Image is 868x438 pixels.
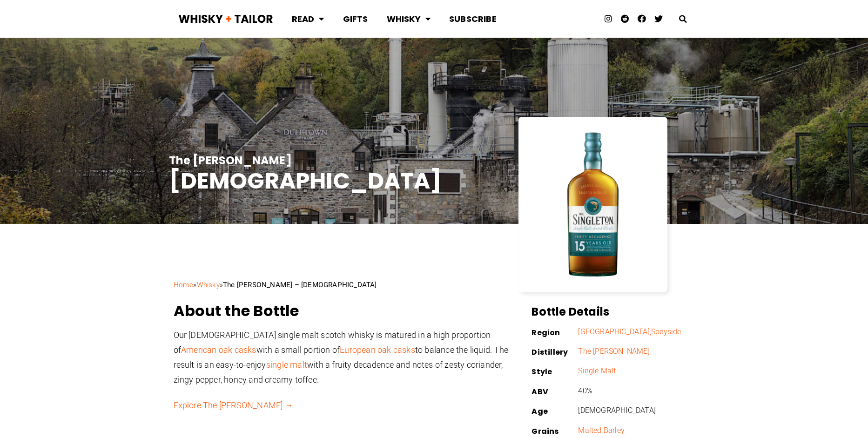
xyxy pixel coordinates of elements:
h2: About the Bottle [174,302,509,320]
a: Whisky [377,7,440,31]
p: 40% [578,386,699,396]
a: European oak casks [340,345,415,355]
a: American oak casks [181,345,256,355]
span: » » [174,281,377,289]
a: Gifts [334,7,377,31]
p: Grains [532,428,578,435]
a: Whisky [197,281,220,289]
a: Subscribe [440,7,506,31]
a: The [PERSON_NAME] [169,153,292,168]
strong: The [PERSON_NAME] – [DEMOGRAPHIC_DATA] [223,281,377,289]
p: Region [532,330,578,336]
a: The [PERSON_NAME] [578,347,649,356]
p: Distillery [532,349,578,356]
h2: Bottle Details [532,304,699,319]
p: ABV [532,389,578,395]
a: Malted Barley [578,426,625,435]
span: [GEOGRAPHIC_DATA] [578,327,649,336]
span: Speyside [651,327,681,336]
a: Home [174,281,194,289]
h1: [DEMOGRAPHIC_DATA] [169,168,509,194]
p: Style [532,369,578,375]
a: Read [283,7,334,31]
img: Whisky + Tailor Logo [178,12,273,26]
a: single malt [266,360,307,370]
a: Explore The [PERSON_NAME] → [174,400,293,410]
p: [DEMOGRAPHIC_DATA] [578,405,699,416]
a: [GEOGRAPHIC_DATA],Speyside [578,327,681,336]
p: Our [DEMOGRAPHIC_DATA] single malt scotch whisky is matured in a high proportion of with a small ... [174,328,509,387]
img: The Singleton - 15 Year Old - Bottle [532,129,653,280]
p: Age [532,408,578,415]
a: Single Malt [578,366,616,375]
